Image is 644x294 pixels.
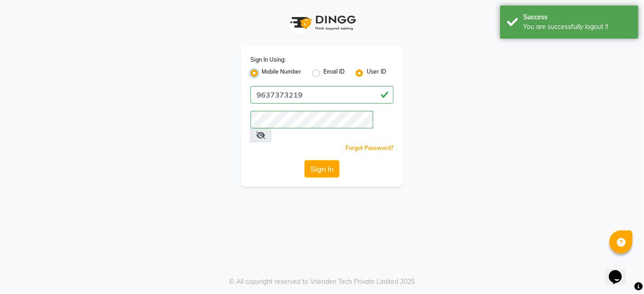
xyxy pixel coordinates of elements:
[523,12,632,22] div: Success
[346,144,394,151] a: Forgot Password?
[262,68,301,79] label: Mobile Number
[605,257,635,285] iframe: chat widget
[250,56,286,64] label: Sign In Using:
[250,86,394,104] input: Username
[285,9,359,36] img: logo1.svg
[250,111,373,128] input: Username
[523,22,632,32] div: You are successfully logout !!
[323,68,345,79] label: Email ID
[367,68,386,79] label: User ID
[304,160,340,178] button: Sign In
